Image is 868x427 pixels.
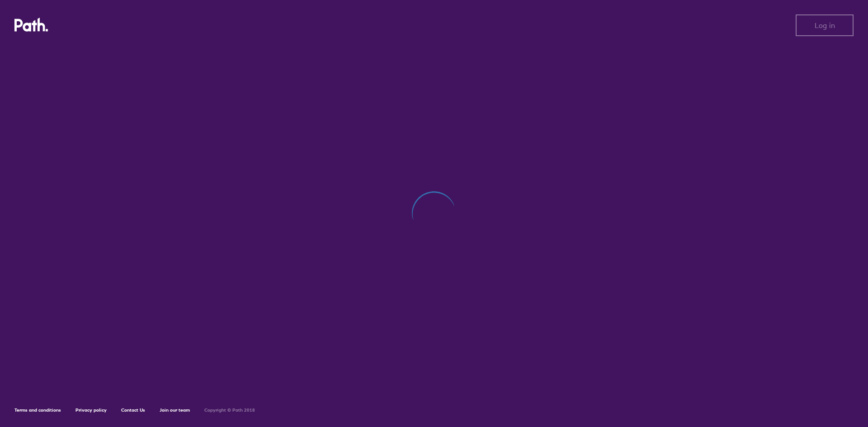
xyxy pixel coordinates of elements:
[121,407,145,413] a: Contact Us
[815,21,835,29] span: Log in
[160,407,190,413] a: Join our team
[796,14,854,36] button: Log in
[14,407,61,413] a: Terms and conditions
[75,407,107,413] a: Privacy policy
[204,408,255,413] h6: Copyright © Path 2018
